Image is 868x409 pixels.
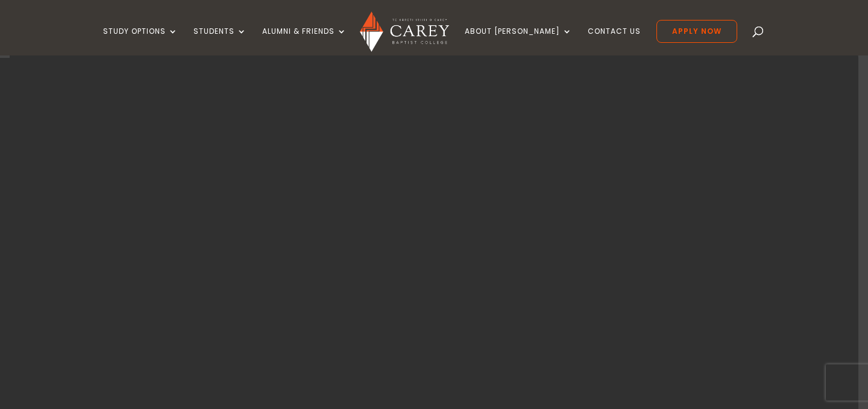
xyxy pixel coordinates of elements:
[588,27,641,55] a: Contact Us
[465,27,572,55] a: About [PERSON_NAME]
[360,11,448,52] img: Carey Baptist College
[103,27,178,55] a: Study Options
[656,20,737,43] a: Apply Now
[262,27,347,55] a: Alumni & Friends
[193,27,247,55] a: Students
